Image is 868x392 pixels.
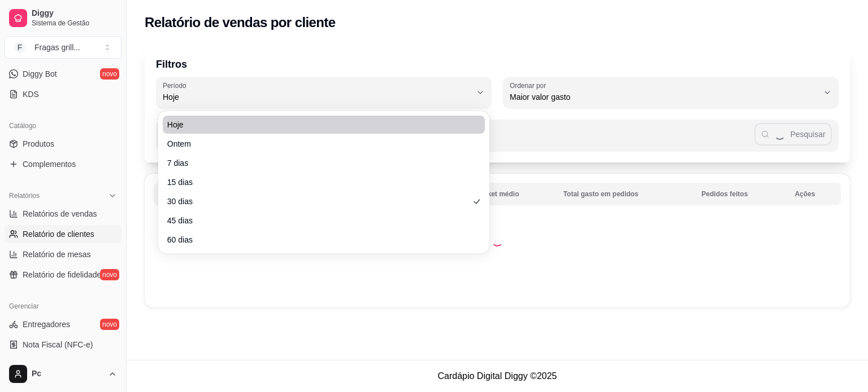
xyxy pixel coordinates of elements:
[167,138,469,149] span: Ontem
[492,235,503,246] div: Loading
[167,196,469,207] span: 30 dias
[23,208,97,219] span: Relatórios de vendas
[156,56,839,72] p: Filtros
[23,89,39,100] span: KDS
[23,228,94,240] span: Relatório de clientes
[167,119,469,130] span: Hoje
[5,297,121,315] div: Gerenciar
[127,360,868,392] footer: Cardápio Digital Diggy © 2025
[5,117,121,135] div: Catálogo
[167,157,469,169] span: 7 dias
[5,36,121,59] button: Select a team
[23,158,76,170] span: Complementos
[163,91,471,103] span: Hoje
[23,249,91,260] span: Relatório de mesas
[23,138,54,149] span: Produtos
[510,81,550,90] label: Ordenar por
[32,19,117,28] span: Sistema de Gestão
[510,91,818,103] span: Maior valor gasto
[32,8,117,19] span: Diggy
[32,369,103,379] span: Pc
[23,339,93,350] span: Nota Fiscal (NFC-e)
[9,191,40,200] span: Relatórios
[14,42,25,53] span: F
[167,177,469,188] span: 15 dias
[163,81,190,90] label: Período
[145,14,336,32] h2: Relatório de vendas por cliente
[167,215,469,226] span: 45 dias
[34,42,80,53] div: Fragas grill ...
[167,234,469,245] span: 60 dias
[23,68,57,80] span: Diggy Bot
[23,269,101,280] span: Relatório de fidelidade
[23,319,70,330] span: Entregadores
